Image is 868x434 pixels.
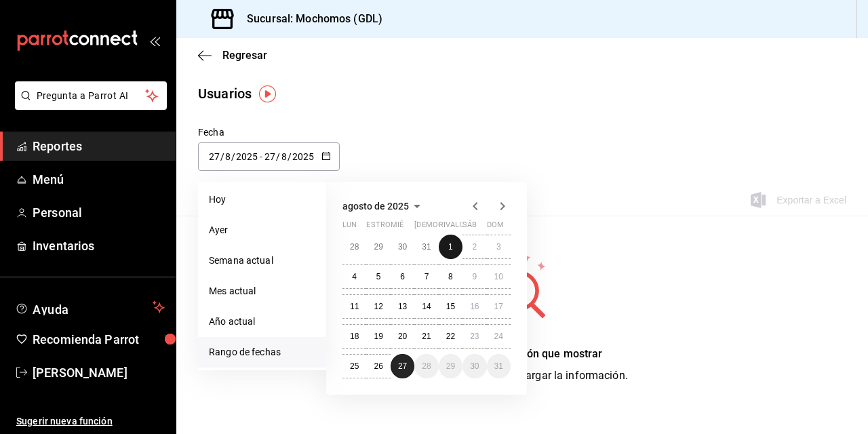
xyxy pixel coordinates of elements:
[281,151,288,162] input: Mes
[422,332,431,341] abbr: 21 de agosto de 2025
[37,89,146,103] span: Pregunta a Parrot AI
[198,245,326,276] li: Semana actual
[487,324,511,349] button: 24 de agosto de 2025
[366,324,390,349] button: 19 de agosto de 2025
[439,324,462,349] button: 22 de agosto de 2025
[487,220,504,235] abbr: domingo
[198,307,326,337] li: Año actual
[198,276,326,307] li: Mes actual
[414,324,438,349] button: 21 de agosto de 2025
[439,235,462,259] button: 1 de agosto de 2025
[472,272,477,281] abbr: 9 de agosto de 2025
[391,294,414,319] button: 13 de agosto de 2025
[16,416,113,427] font: Sugerir nueva función
[342,294,366,319] button: 11 de agosto de 2025
[391,220,403,235] abbr: miércoles
[33,299,147,315] span: Ayuda
[414,294,438,319] button: 14 de agosto de 2025
[198,184,326,215] li: Hoy
[376,272,381,281] abbr: 5 de agosto de 2025
[235,151,258,162] input: Año
[342,235,366,259] button: 28 de julio de 2025
[224,151,231,162] input: Mes
[264,151,276,162] input: Día
[33,239,94,253] font: Inventarios
[439,294,462,319] button: 15 de agosto de 2025
[462,220,477,235] abbr: sábado
[462,354,486,378] button: 30 de agosto de 2025
[400,272,405,281] abbr: 6 de agosto de 2025
[374,332,382,341] abbr: 19 de agosto de 2025
[374,361,382,371] abbr: 26 de agosto de 2025
[208,151,220,162] input: Día
[398,242,407,252] abbr: 30 de julio de 2025
[342,324,366,349] button: 18 de agosto de 2025
[259,85,276,102] button: Marcador de información sobre herramientas
[487,235,511,259] button: 3 de agosto de 2025
[391,354,414,378] button: 27 de agosto de 2025
[198,49,267,62] button: Regresar
[494,272,503,281] abbr: 10 de agosto de 2025
[15,81,167,110] button: Pregunta a Parrot AI
[470,332,479,341] abbr: 23 de agosto de 2025
[350,302,359,311] abbr: 11 de agosto de 2025
[446,332,455,341] abbr: 22 de agosto de 2025
[470,302,479,311] abbr: 16 de agosto de 2025
[494,361,503,371] abbr: 31 de agosto de 2025
[398,302,407,311] abbr: 13 de agosto de 2025
[439,220,476,235] abbr: viernes
[33,366,127,380] font: [PERSON_NAME]
[487,264,511,289] button: 10 de agosto de 2025
[198,125,340,140] div: Fecha
[276,151,280,162] span: /
[391,235,414,259] button: 30 de julio de 2025
[231,151,235,162] span: /
[414,220,494,235] abbr: jueves
[462,324,486,349] button: 23 de agosto de 2025
[366,264,390,289] button: 5 de agosto de 2025
[446,302,455,311] abbr: 15 de agosto de 2025
[350,332,359,341] abbr: 18 de agosto de 2025
[366,220,409,235] abbr: martes
[494,302,503,311] abbr: 17 de agosto de 2025
[446,361,455,371] abbr: 29 de agosto de 2025
[462,294,486,319] button: 16 de agosto de 2025
[448,272,453,281] abbr: 8 de agosto de 2025
[149,35,160,46] button: open_drawer_menu
[391,264,414,289] button: 6 de agosto de 2025
[398,332,407,341] abbr: 20 de agosto de 2025
[350,361,359,371] abbr: 25 de agosto de 2025
[350,242,359,252] abbr: 28 de julio de 2025
[496,242,501,252] abbr: 3 de agosto de 2025
[391,324,414,349] button: 20 de agosto de 2025
[352,272,357,281] abbr: 4 de agosto de 2025
[342,198,425,214] button: agosto de 2025
[292,151,315,162] input: Año
[342,354,366,378] button: 25 de agosto de 2025
[198,83,252,104] div: Usuarios
[220,151,224,162] span: /
[422,242,431,252] abbr: 31 de julio de 2025
[9,98,167,113] a: Pregunta a Parrot AI
[236,11,382,27] h3: Sucursal: Mochomos (GDL)
[448,242,453,252] abbr: 1 de agosto de 2025
[422,361,431,371] abbr: 28 de agosto de 2025
[260,151,262,162] span: -
[487,354,511,378] button: 31 de agosto de 2025
[487,294,511,319] button: 17 de agosto de 2025
[414,235,438,259] button: 31 de julio de 2025
[198,337,326,368] li: Rango de fechas
[422,302,431,311] abbr: 14 de agosto de 2025
[414,264,438,289] button: 7 de agosto de 2025
[494,332,503,341] abbr: 24 de agosto de 2025
[288,151,292,162] span: /
[374,242,382,252] abbr: 29 de julio de 2025
[33,332,139,347] font: Recomienda Parrot
[462,264,486,289] button: 9 de agosto de 2025
[398,361,407,371] abbr: 27 de agosto de 2025
[439,264,462,289] button: 8 de agosto de 2025
[33,139,82,153] font: Reportes
[366,235,390,259] button: 29 de julio de 2025
[342,264,366,289] button: 4 de agosto de 2025
[198,215,326,245] li: Ayer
